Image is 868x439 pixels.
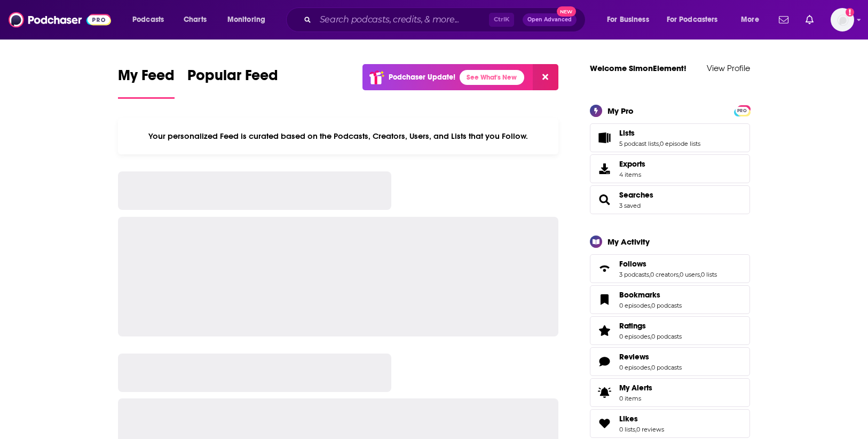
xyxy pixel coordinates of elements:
a: Lists [594,130,615,145]
a: My Feed [118,66,175,99]
a: Exports [590,154,750,183]
a: Ratings [594,323,615,338]
a: 0 episode lists [660,140,700,147]
button: Show profile menu [831,8,854,32]
span: For Podcasters [667,12,718,27]
span: Searches [590,185,750,214]
span: , [650,364,651,371]
span: Follows [619,259,646,269]
a: 0 reviews [636,426,664,433]
a: 0 lists [701,271,717,278]
a: 0 lists [619,426,635,433]
span: My Alerts [594,385,615,400]
a: 0 creators [650,271,678,278]
div: Your personalized Feed is curated based on the Podcasts, Creators, Users, and Lists that you Follow. [118,118,558,154]
span: , [650,302,651,309]
span: Lists [590,123,750,152]
span: My Alerts [619,383,652,393]
a: 3 saved [619,202,641,209]
span: , [678,271,680,278]
span: , [649,271,650,278]
a: 0 podcasts [651,364,682,371]
span: Lists [619,128,635,138]
span: , [635,426,636,433]
button: open menu [125,11,178,28]
span: Reviews [619,352,649,362]
input: Search podcasts, credits, & more... [315,11,489,28]
a: 0 episodes [619,302,650,309]
a: PRO [736,106,748,114]
a: See What's New [460,70,524,85]
span: 0 items [619,395,652,402]
span: For Business [607,12,649,27]
img: User Profile [831,8,854,32]
span: , [659,140,660,147]
button: open menu [599,11,662,28]
button: open menu [220,11,279,28]
span: Ratings [619,321,646,331]
span: Exports [619,159,645,169]
span: Follows [590,254,750,283]
svg: Add a profile image [846,8,854,17]
div: My Pro [607,106,634,116]
img: Podchaser - Follow, Share and Rate Podcasts [9,10,111,30]
div: My Activity [607,237,650,247]
a: Bookmarks [594,292,615,307]
span: Logged in as SimonElement [831,8,854,32]
span: Podcasts [132,12,164,27]
a: Follows [594,261,615,276]
a: 0 users [680,271,700,278]
span: Ctrl K [489,13,514,27]
a: Lists [619,128,700,138]
span: PRO [736,107,748,115]
span: My Feed [118,66,175,91]
button: open menu [733,11,772,28]
a: Popular Feed [187,66,278,99]
a: 5 podcast lists [619,140,659,147]
span: , [650,333,651,340]
a: View Profile [707,63,750,73]
a: Bookmarks [619,290,682,300]
button: open menu [660,11,733,28]
p: Podchaser Update! [389,73,455,82]
a: Likes [594,416,615,431]
a: Ratings [619,321,682,331]
span: Likes [590,409,750,438]
a: 0 podcasts [651,333,682,340]
a: Show notifications dropdown [775,11,793,29]
a: Searches [619,190,653,200]
span: Bookmarks [590,285,750,314]
a: 3 podcasts [619,271,649,278]
span: Charts [184,12,207,27]
a: Searches [594,192,615,207]
span: Likes [619,414,638,424]
span: Bookmarks [619,290,660,300]
span: , [700,271,701,278]
a: Charts [177,11,213,28]
a: Reviews [619,352,682,362]
a: Show notifications dropdown [801,11,818,29]
span: Ratings [590,316,750,345]
span: Exports [594,161,615,176]
a: Reviews [594,354,615,369]
div: Search podcasts, credits, & more... [296,7,596,32]
a: 0 episodes [619,333,650,340]
a: Welcome SimonElement! [590,63,686,73]
button: Open AdvancedNew [523,13,577,26]
a: My Alerts [590,378,750,407]
a: 0 podcasts [651,302,682,309]
span: Popular Feed [187,66,278,91]
span: 4 items [619,171,645,178]
a: 0 episodes [619,364,650,371]
span: Reviews [590,347,750,376]
span: More [741,12,759,27]
a: Likes [619,414,664,424]
span: Monitoring [227,12,265,27]
span: New [557,6,576,17]
a: Follows [619,259,717,269]
span: Open Advanced [527,17,572,22]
